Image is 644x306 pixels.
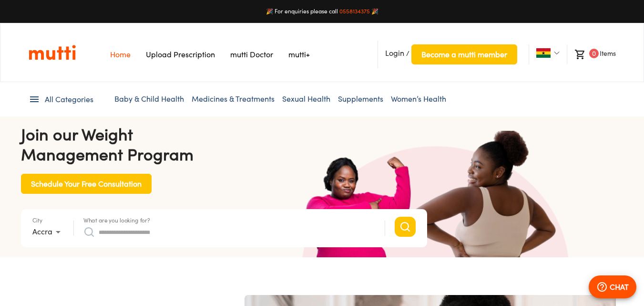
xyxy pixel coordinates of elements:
a: Navigates to mutti doctor website [230,50,273,59]
div: Accra [32,224,64,240]
a: Supplements [338,94,383,104]
button: Become a mutti member [411,44,517,64]
label: City [32,217,42,223]
button: Search [395,217,416,237]
li: / [378,41,517,68]
a: Sexual Health [282,94,330,104]
span: Schedule Your Free Consultation [31,177,142,190]
img: Logo [29,44,76,61]
a: Navigates to Home Page [110,50,131,59]
span: Become a mutti member [421,48,507,61]
li: Items [567,45,615,64]
img: Dropdown [554,50,560,56]
a: Navigates to mutti+ page [288,50,310,59]
a: 0558134375 [339,8,370,15]
h4: Join our Weight Management Program [21,124,427,164]
button: Schedule Your Free Consultation [21,174,152,194]
span: 0 [589,49,599,58]
a: Link on the logo navigates to HomePage [29,44,76,61]
span: All Categories [45,94,93,105]
label: What are you looking for? [83,217,150,223]
span: Login [385,48,404,58]
img: Ghana [536,48,551,58]
a: Medicines & Treatments [192,94,275,104]
button: CHAT [589,275,636,298]
a: Schedule Your Free Consultation [21,179,152,187]
a: Baby & Child Health [114,94,184,104]
a: Women’s Health [391,94,446,104]
a: Navigates to Prescription Upload Page [146,50,215,59]
p: CHAT [610,281,629,293]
